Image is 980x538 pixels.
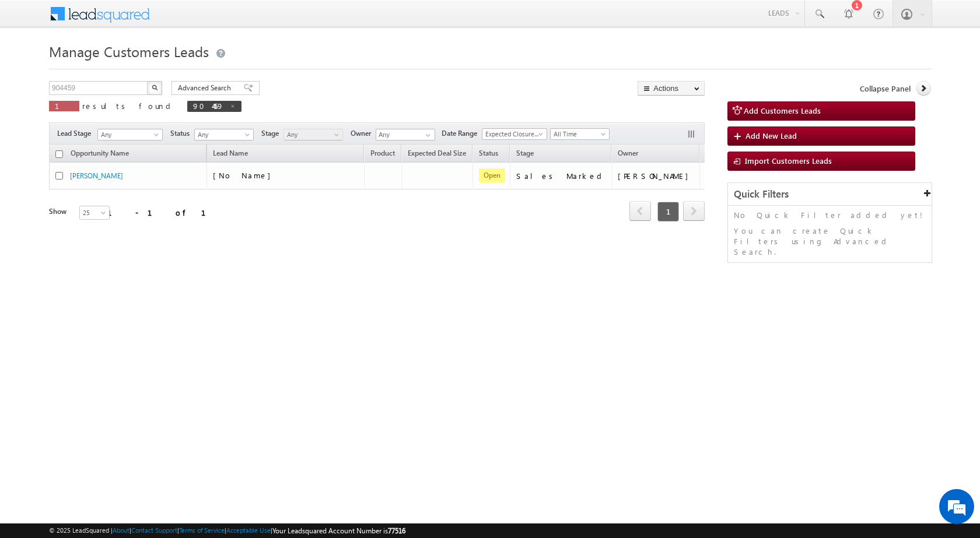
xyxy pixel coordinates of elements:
[370,149,395,157] span: Product
[618,171,694,181] div: [PERSON_NAME]
[745,131,797,140] span: Add New Lead
[49,42,209,61] span: Manage Customers Leads
[195,129,250,140] span: Any
[479,168,505,182] span: Open
[179,526,225,534] a: Terms of Service
[550,128,610,140] a: All Time
[261,128,283,139] span: Stage
[82,101,175,111] span: results found
[734,226,926,257] p: You can create Quick Filters using Advanced Search.
[402,147,472,162] a: Expected Deal Size
[388,526,405,535] span: 77516
[57,128,96,139] span: Lead Stage
[629,201,651,221] span: prev
[728,183,932,206] div: Quick Filters
[284,129,339,140] span: Any
[193,101,224,111] span: 904459
[351,128,376,139] span: Owner
[618,149,638,157] span: Owner
[79,206,110,220] a: 25
[516,171,606,181] div: Sales Marked
[65,147,135,162] a: Opportunity Name
[683,201,705,221] span: next
[860,83,911,94] span: Collapse Panel
[49,525,405,536] span: © 2025 LeadSquared | | | | |
[49,206,70,217] div: Show
[745,156,832,166] span: Import Customers Leads
[744,106,821,115] span: Add Customers Leads
[107,206,220,219] div: 1 - 1 of 1
[55,101,73,111] span: 1
[482,128,547,140] a: Expected Closure Date
[213,170,276,180] span: [No Name]
[516,149,534,157] span: Stage
[283,129,343,140] a: Any
[442,128,482,139] span: Date Range
[629,202,651,221] a: prev
[207,147,254,162] span: Lead Name
[113,526,129,534] a: About
[376,129,435,140] input: Type to Search
[80,208,111,218] span: 25
[638,81,705,96] button: Actions
[510,147,540,162] a: Stage
[70,171,123,180] a: [PERSON_NAME]
[178,83,235,93] span: Advanced Search
[419,129,434,141] a: Show All Items
[98,129,159,140] span: Any
[408,149,466,157] span: Expected Deal Size
[194,129,254,140] a: Any
[551,129,606,139] span: All Time
[97,129,163,140] a: Any
[683,202,705,221] a: next
[55,150,63,158] input: Check all records
[734,210,926,220] p: No Quick Filter added yet!
[700,146,735,161] span: Actions
[473,147,504,162] a: Status
[482,129,543,139] span: Expected Closure Date
[272,526,405,535] span: Your Leadsquared Account Number is
[71,149,129,157] span: Opportunity Name
[226,526,271,534] a: Acceptable Use
[152,85,157,90] img: Search
[170,128,194,139] span: Status
[131,526,177,534] a: Contact Support
[657,202,679,221] span: 1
